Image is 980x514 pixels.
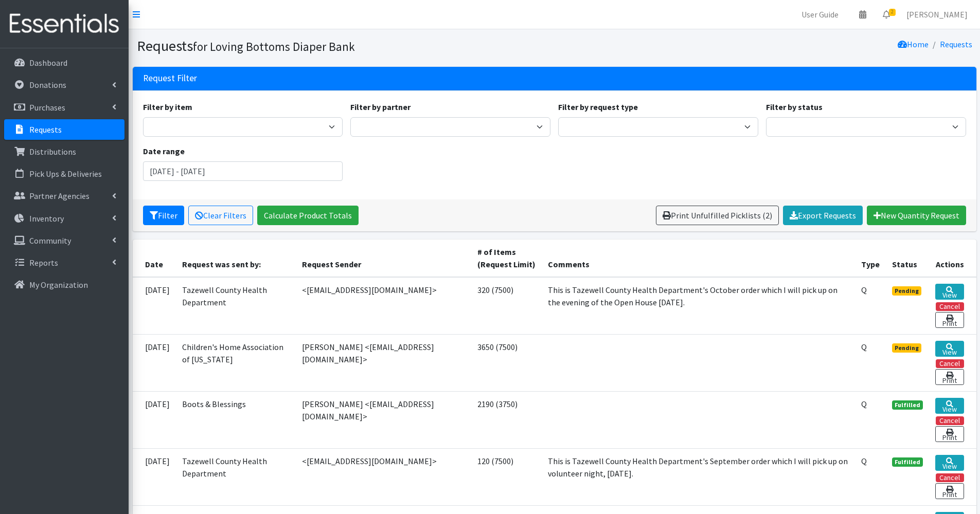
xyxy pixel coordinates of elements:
[143,73,197,84] h3: Request Filter
[29,191,90,201] p: Partner Agencies
[4,208,124,229] a: Inventory
[4,252,124,273] a: Reports
[935,483,964,499] a: Print
[143,101,192,113] label: Filter by item
[137,37,551,55] h1: Requests
[4,163,124,184] a: Pick Ups & Deliveries
[4,97,124,118] a: Purchases
[471,240,542,277] th: # of Items (Request Limit)
[296,334,471,391] td: [PERSON_NAME] <[EMAIL_ADDRESS][DOMAIN_NAME]>
[793,4,847,25] a: User Guide
[656,206,779,225] a: Print Unfulfilled Picklists (2)
[935,426,964,442] a: Print
[892,457,923,467] span: Fulfilled
[4,52,124,73] a: Dashboard
[29,80,66,90] p: Donations
[542,277,855,335] td: This is Tazewell County Health Department's October order which I will pick up on the evening of ...
[29,213,64,224] p: Inventory
[4,141,124,162] a: Distributions
[898,4,976,25] a: [PERSON_NAME]
[143,206,184,225] button: Filter
[861,399,867,409] abbr: Quantity
[350,101,411,113] label: Filter by partner
[133,334,176,391] td: [DATE]
[892,286,921,296] span: Pending
[471,391,542,448] td: 2190 (3750)
[4,7,124,41] img: HumanEssentials
[935,284,964,300] a: View
[4,274,124,295] a: My Organization
[29,124,62,135] p: Requests
[296,277,471,335] td: <[EMAIL_ADDRESS][DOMAIN_NAME]>
[936,359,964,368] button: Cancel
[935,398,964,414] a: View
[29,146,76,157] p: Distributions
[940,39,972,49] a: Requests
[296,391,471,448] td: [PERSON_NAME] <[EMAIL_ADDRESS][DOMAIN_NAME]>
[176,240,296,277] th: Request was sent by:
[935,312,964,328] a: Print
[4,186,124,206] a: Partner Agencies
[936,473,964,482] button: Cancel
[471,448,542,505] td: 120 (7500)
[935,455,964,471] a: View
[936,416,964,425] button: Cancel
[542,448,855,505] td: This is Tazewell County Health Department's September order which I will pick up on volunteer nig...
[889,9,896,16] span: 2
[176,277,296,335] td: Tazewell County Health Department
[929,240,976,277] th: Actions
[471,277,542,335] td: 320 (7500)
[143,145,185,157] label: Date range
[861,456,867,466] abbr: Quantity
[471,334,542,391] td: 3650 (7500)
[898,39,929,49] a: Home
[935,341,964,357] a: View
[188,206,253,225] a: Clear Filters
[892,343,921,353] span: Pending
[257,206,359,225] a: Calculate Product Totals
[855,240,886,277] th: Type
[133,448,176,505] td: [DATE]
[29,58,67,68] p: Dashboard
[4,75,124,95] a: Donations
[892,400,923,410] span: Fulfilled
[29,102,65,113] p: Purchases
[296,240,471,277] th: Request Sender
[29,280,88,290] p: My Organization
[542,240,855,277] th: Comments
[861,285,867,295] abbr: Quantity
[296,448,471,505] td: <[EMAIL_ADDRESS][DOMAIN_NAME]>
[29,235,71,246] p: Community
[133,277,176,335] td: [DATE]
[4,119,124,140] a: Requests
[133,391,176,448] td: [DATE]
[867,206,966,225] a: New Quantity Request
[875,4,898,25] a: 2
[936,302,964,311] button: Cancel
[29,258,58,268] p: Reports
[558,101,638,113] label: Filter by request type
[176,448,296,505] td: Tazewell County Health Department
[29,169,102,179] p: Pick Ups & Deliveries
[783,206,863,225] a: Export Requests
[176,391,296,448] td: Boots & Blessings
[935,369,964,385] a: Print
[886,240,929,277] th: Status
[133,240,176,277] th: Date
[176,334,296,391] td: Children's Home Association of [US_STATE]
[193,39,355,54] small: for Loving Bottoms Diaper Bank
[861,342,867,352] abbr: Quantity
[4,230,124,251] a: Community
[143,161,343,181] input: January 1, 2011 - December 31, 2011
[766,101,823,113] label: Filter by status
